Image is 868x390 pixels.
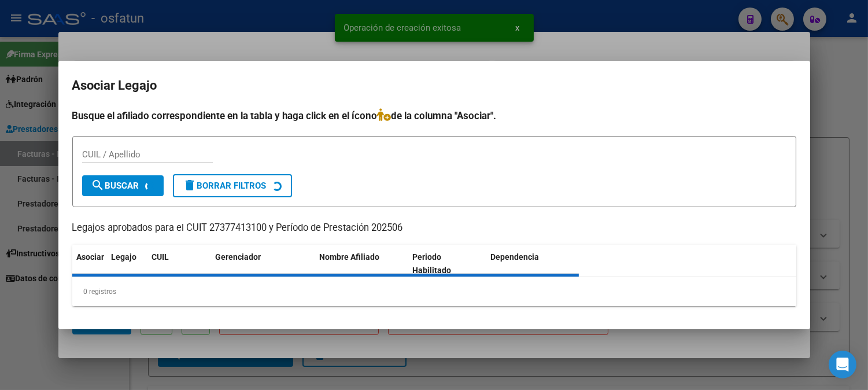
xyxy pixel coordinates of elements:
h4: Busque el afiliado correspondiente en la tabla y haga click en el ícono de la columna "Asociar". [72,108,796,123]
span: CUIL [152,252,169,262]
button: Borrar Filtros [173,174,292,197]
span: Legajo [112,252,137,262]
span: Dependencia [490,252,539,262]
div: 0 registros [72,277,796,306]
h2: Asociar Legajo [72,75,796,97]
span: Borrar Filtros [183,181,267,191]
span: Gerenciador [216,252,261,262]
button: Buscar [82,175,164,196]
datatable-header-cell: Legajo [107,245,147,283]
div: Open Intercom Messenger [829,351,856,378]
p: Legajos aprobados para el CUIT 27377413100 y Período de Prestación 202506 [72,221,796,236]
mat-icon: delete [183,178,197,192]
datatable-header-cell: Periodo Habilitado [408,245,486,283]
span: Asociar [77,252,105,262]
mat-icon: search [91,178,105,192]
datatable-header-cell: CUIL [147,245,211,283]
datatable-header-cell: Gerenciador [211,245,315,283]
datatable-header-cell: Dependencia [486,245,579,283]
span: Buscar [91,181,139,191]
datatable-header-cell: Nombre Afiliado [315,245,408,283]
span: Periodo Habilitado [412,252,451,275]
datatable-header-cell: Asociar [72,245,107,283]
span: Nombre Afiliado [320,252,380,262]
